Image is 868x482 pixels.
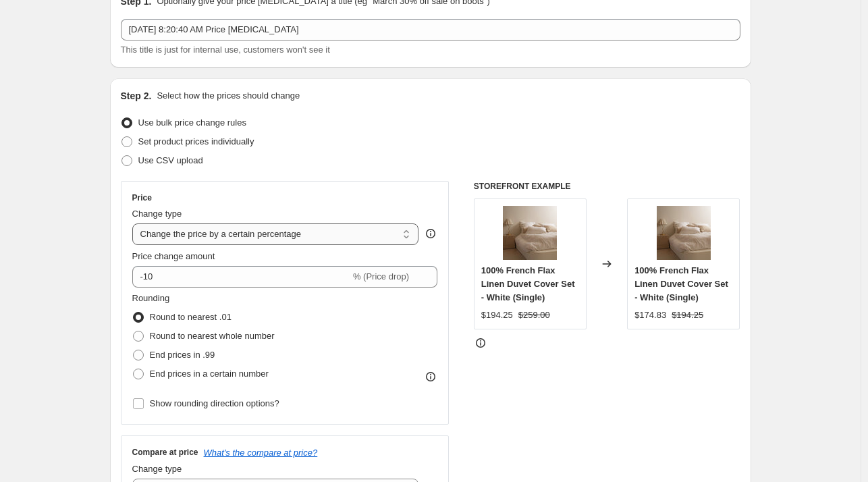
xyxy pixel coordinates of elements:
[150,312,232,322] span: Round to nearest .01
[150,369,269,379] span: End prices in a certain number
[132,251,215,261] span: Price change amount
[474,181,740,192] h6: STOREFRONT EXAMPLE
[481,265,575,302] span: 100% French Flax Linen Duvet Cover Set - White (Single)
[657,206,711,260] img: DSC04487rt_a1d08b04-b337-48f3-97f3-3d259e1f78bf_80x.jpg
[132,192,152,203] h3: Price
[121,19,740,41] input: 30% off holiday sale
[634,265,728,302] span: 100% French Flax Linen Duvet Cover Set - White (Single)
[121,89,152,103] h2: Step 2.
[634,309,666,322] div: $174.83
[150,350,215,360] span: End prices in .99
[138,155,203,165] span: Use CSV upload
[132,464,182,474] span: Change type
[672,309,703,322] strike: $194.25
[132,447,198,458] h3: Compare at price
[132,266,350,288] input: -15
[121,45,330,55] span: This title is just for internal use, customers won't see it
[204,448,318,458] button: What's the compare at price?
[132,293,170,303] span: Rounding
[132,209,182,219] span: Change type
[138,117,246,128] span: Use bulk price change rules
[150,331,275,341] span: Round to nearest whole number
[353,271,409,282] span: % (Price drop)
[518,309,550,322] strike: $259.00
[424,227,437,240] div: help
[503,206,557,260] img: DSC04487rt_a1d08b04-b337-48f3-97f3-3d259e1f78bf_80x.jpg
[157,89,300,103] p: Select how the prices should change
[150,398,279,408] span: Show rounding direction options?
[481,309,513,322] div: $194.25
[138,136,254,146] span: Set product prices individually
